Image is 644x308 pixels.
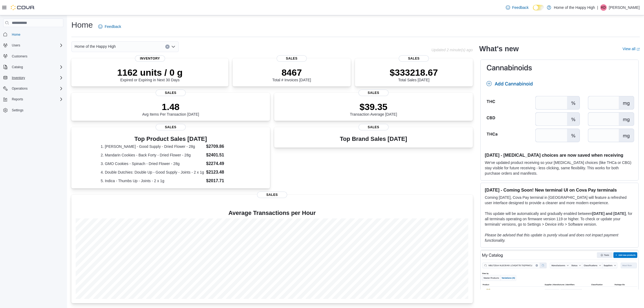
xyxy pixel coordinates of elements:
p: Home of the Happy High [554,4,595,11]
p: Coming [DATE], Cova Pay terminal in [GEOGRAPHIC_DATA] will feature a refreshed user interface des... [485,195,634,206]
span: Sales [257,192,287,198]
span: Settings [12,108,23,112]
div: Expired or Expiring in Next 30 Days [117,67,183,82]
span: Sales [156,124,186,130]
h2: What's new [479,45,519,53]
span: Sales [399,55,429,62]
p: $39.35 [350,101,397,112]
a: Settings [10,107,25,113]
div: Total # Invoices [DATE] [272,67,311,82]
span: Customers [10,53,63,60]
button: Users [1,42,65,49]
div: Avg Items Per Transaction [DATE] [142,101,199,116]
span: Sales [156,90,186,96]
span: Settings [10,107,63,113]
p: [PERSON_NAME] [609,4,640,11]
dd: $2017.71 [206,178,240,184]
a: Feedback [96,21,123,32]
button: Operations [10,85,30,92]
span: Dark Mode [533,10,533,11]
h4: Average Transactions per Hour [76,210,469,216]
span: Customers [12,54,27,58]
dt: 1. [PERSON_NAME] - Good Supply - Dried Flower - 28g [101,144,204,149]
span: Feedback [512,5,529,10]
button: Customers [1,52,65,60]
p: 8467 [272,67,311,78]
button: Catalog [10,64,25,70]
p: This update will be automatically and gradually enabled between , for all terminals operating on ... [485,211,634,227]
dt: 2. Mandarin Cookies - Back Forty - Dried Flower - 28g [101,152,204,158]
a: Feedback [504,2,531,13]
p: | [597,4,598,11]
button: Settings [1,106,65,114]
span: Users [10,42,63,49]
span: Home [12,32,20,37]
dt: 5. Indica - Thumbs Up - Joints - 2 x 1g [101,178,204,184]
p: 1.48 [142,101,199,112]
a: Home [10,31,23,38]
span: Users [12,43,20,47]
h3: Top Brand Sales [DATE] [340,136,407,142]
button: Inventory [10,75,27,81]
span: Feedback [105,24,121,29]
button: Reports [1,96,65,103]
a: View allExternal link [623,47,640,51]
button: Catalog [1,63,65,71]
span: Reports [12,97,23,101]
button: Reports [10,96,25,102]
img: Cova [11,5,35,10]
button: Users [10,42,22,49]
button: Inventory [1,74,65,82]
span: Sales [358,124,389,130]
dd: $2123.48 [206,169,240,175]
dd: $2709.86 [206,143,240,150]
nav: Complex example [3,28,63,128]
input: Dark Mode [533,5,544,10]
p: Updated 2 minute(s) ago [431,48,473,52]
span: Inventory [12,76,25,80]
dt: 3. GMO Cookies - Spinach - Dried Flower - 28g [101,161,204,166]
svg: External link [636,48,640,51]
h3: [DATE] - Coming Soon! New terminal UI on Cova Pay terminals [485,187,634,193]
h3: Top Product Sales [DATE] [101,136,241,142]
span: KD [601,4,606,11]
span: Sales [358,90,389,96]
button: Clear input [165,45,170,49]
a: Customers [10,53,30,60]
div: Transaction Average [DATE] [350,101,397,116]
span: Operations [12,86,28,91]
div: Kevin Dubitz [600,4,607,11]
h1: Home [71,20,93,30]
div: Total Sales [DATE] [390,67,438,82]
button: Open list of options [171,45,175,49]
dd: $2274.49 [206,160,240,167]
dt: 4. Double Dutchies: Double Up - Good Supply - Joints - 2 x 1g [101,170,204,175]
p: $333218.67 [390,67,438,78]
strong: [DATE] and [DATE] [592,211,626,216]
span: Home [10,31,63,38]
dd: $2401.51 [206,152,240,158]
span: Home of the Happy High [75,43,116,50]
button: Home [1,30,65,38]
span: Catalog [10,64,63,70]
span: Inventory [10,75,63,81]
button: Operations [1,85,65,92]
span: Sales [277,55,307,62]
em: Please be advised that this update is purely visual and does not impact payment functionality. [485,233,618,243]
span: Catalog [12,65,23,69]
p: 1162 units / 0 g [117,67,183,78]
h3: [DATE] - [MEDICAL_DATA] choices are now saved when receiving [485,152,634,158]
span: Reports [10,96,63,102]
span: Inventory [135,55,165,62]
p: We've updated product receiving so your [MEDICAL_DATA] choices (like THCa or CBG) stay visible fo... [485,160,634,176]
span: Operations [10,85,63,92]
